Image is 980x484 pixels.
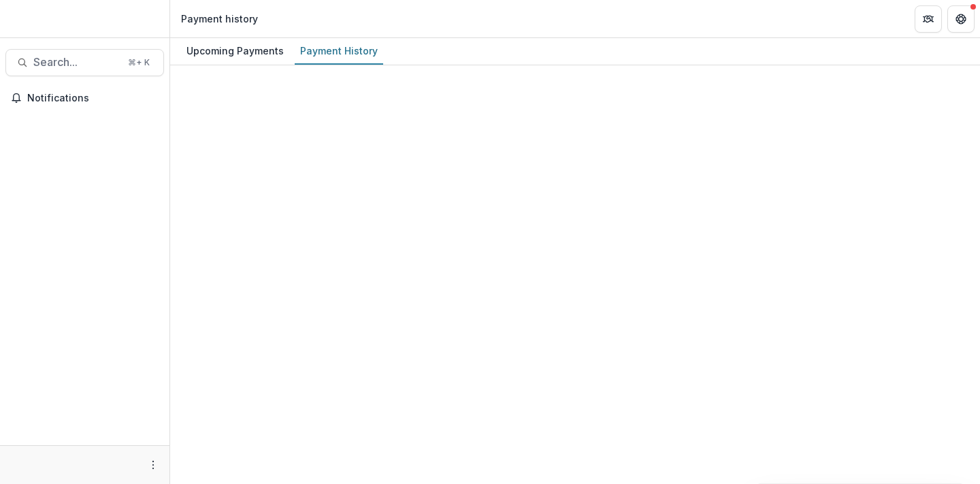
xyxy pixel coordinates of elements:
button: Notifications [5,87,164,109]
div: ⌘ + K [125,55,152,70]
div: Upcoming Payments [181,41,289,61]
button: Search... [5,49,164,76]
nav: breadcrumb [176,9,263,29]
span: Notifications [27,93,159,104]
button: Get Help [947,5,975,33]
a: Payment History [295,38,383,65]
button: Partners [915,5,942,33]
div: Payment History [295,41,383,61]
button: More [145,457,161,473]
a: Upcoming Payments [181,38,289,65]
span: Search... [33,56,120,69]
div: Payment history [181,12,258,26]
